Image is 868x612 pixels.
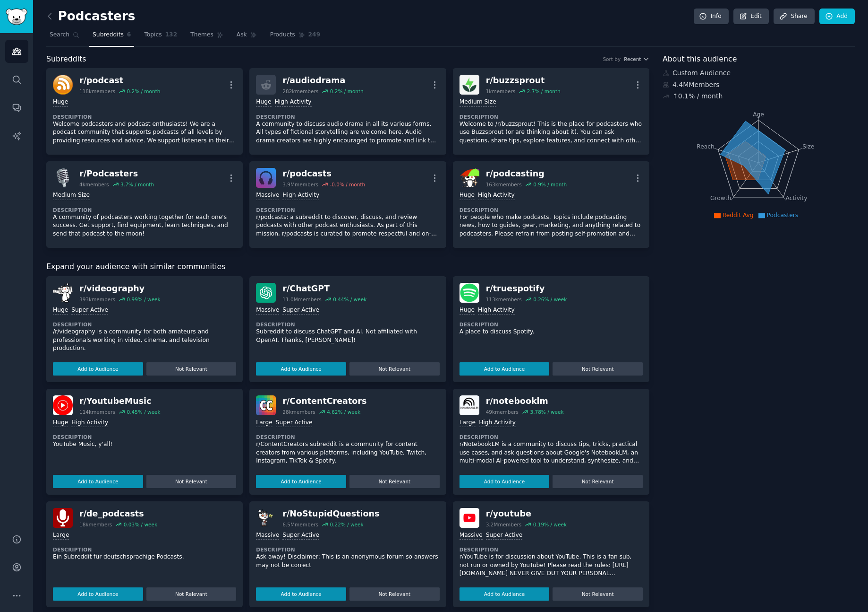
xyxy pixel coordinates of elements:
div: ↑ 0.1 % / month [672,91,723,101]
div: r/ ChatGPT [282,283,366,295]
button: Not Relevant [553,475,643,488]
dt: Description [256,321,439,328]
span: Themes [190,31,213,39]
div: Massive [460,531,483,540]
p: A community of podcasters working together for each one's success. Get support, find equipment, l... [53,213,236,238]
div: High Activity [479,419,516,428]
a: Themes [187,27,227,47]
div: r/ buzzsprout [486,75,561,87]
button: Not Relevant [146,475,237,488]
button: Not Relevant [349,475,440,488]
button: Not Relevant [146,362,237,376]
span: Expand your audience with similar communities [46,261,225,273]
p: For people who make podcasts. Topics include podcasting news, how to guides, gear, marketing, and... [460,213,643,238]
div: r/ ContentCreators [282,395,366,407]
div: Huge [53,98,68,107]
button: Add to Audience [256,362,346,376]
div: Huge [53,306,68,315]
div: High Activity [275,98,312,107]
div: 4.4M Members [663,80,855,90]
a: Subreddits6 [89,27,134,47]
div: Large [460,419,476,428]
div: 3.7 % / month [120,181,154,188]
p: Welcome to /r/buzzsprout! This is the place for podcasters who use Buzzsprout (or are thinking ab... [460,120,643,145]
button: Add to Audience [53,475,143,488]
dt: Description [460,546,643,553]
div: Large [53,531,69,540]
a: Info [694,9,729,25]
div: 282k members [282,88,318,95]
button: Not Relevant [349,362,440,376]
button: Not Relevant [146,587,237,601]
div: 0.99 % / week [127,296,160,303]
div: r/ truespotify [486,283,567,295]
button: Add to Audience [460,587,550,601]
a: Edit [733,9,769,25]
div: 113k members [486,296,522,303]
button: Not Relevant [553,362,643,376]
div: r/ de_podcasts [79,508,157,520]
div: Custom Audience [663,68,855,78]
dt: Description [53,434,236,440]
p: r/ContentCreators subreddit is a community for content creators from various platforms, including... [256,440,439,465]
div: 3.2M members [486,521,522,528]
dt: Description [256,207,439,213]
a: podcastsr/podcasts3.9Mmembers-0.0% / monthMassiveHigh ActivityDescriptionr/podcasts: a subreddit ... [249,161,446,248]
tspan: Activity [786,195,808,201]
span: Recent [624,56,641,62]
button: Add to Audience [460,362,550,376]
div: 1k members [486,88,516,95]
span: 249 [308,31,321,39]
span: Podcasters [767,212,799,219]
button: Add to Audience [53,587,143,601]
div: r/ videography [79,283,161,295]
div: r/ Podcasters [79,168,154,180]
div: 0.44 % / week [333,296,366,303]
dt: Description [460,434,643,440]
span: Ask [237,31,247,39]
button: Add to Audience [256,475,346,488]
div: High Activity [71,419,108,428]
span: Subreddits [46,53,86,65]
div: 0.45 % / week [127,409,160,415]
div: 18k members [79,521,112,528]
div: Huge [460,191,475,200]
div: 0.2 % / month [330,88,364,95]
button: Add to Audience [256,587,346,601]
dt: Description [53,207,236,213]
a: buzzsproutr/buzzsprout1kmembers2.7% / monthMedium SizeDescriptionWelcome to /r/buzzsprout! This i... [453,68,649,155]
span: Topics [144,31,162,39]
dt: Description [53,546,236,553]
button: Add to Audience [53,362,143,376]
div: High Activity [478,191,515,200]
div: Massive [256,191,279,200]
div: 11.0M members [282,296,321,303]
div: 4k members [79,181,109,188]
p: /r/videography is a community for both amateurs and professionals working in video, cinema, and t... [53,328,236,353]
div: 0.9 % / month [533,181,567,188]
div: Massive [256,531,279,540]
dt: Description [53,114,236,120]
div: 28k members [282,409,315,415]
div: Huge [256,98,271,107]
span: 132 [165,31,178,39]
div: 6.5M members [282,521,318,528]
dt: Description [460,321,643,328]
dt: Description [256,114,439,120]
img: ContentCreators [256,395,276,415]
div: Large [256,419,272,428]
a: Podcastersr/Podcasters4kmembers3.7% / monthMedium SizeDescriptionA community of podcasters workin... [46,161,243,248]
div: High Activity [282,191,319,200]
a: Ask [233,27,260,47]
span: Search [50,31,69,39]
div: r/ NoStupidQuestions [282,508,379,520]
img: truespotify [460,283,479,303]
div: 2.7 % / month [527,88,561,95]
h2: Podcasters [46,9,135,24]
tspan: Growth [710,195,731,201]
div: 3.9M members [282,181,318,188]
span: 6 [127,31,131,39]
a: r/audiodrama282kmembers0.2% / monthHugeHigh ActivityDescriptionA community to discuss audio drama... [249,68,446,155]
a: Add [819,9,855,25]
div: 0.19 % / week [533,521,567,528]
